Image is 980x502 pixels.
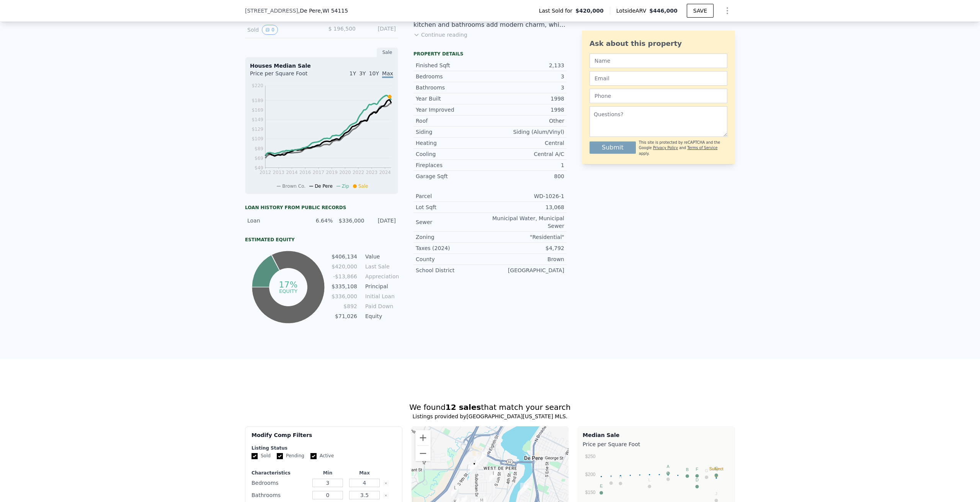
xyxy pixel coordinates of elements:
[416,203,490,211] div: Lot Sqft
[653,146,678,150] a: Privacy Policy
[585,472,596,477] text: $200
[416,255,490,263] div: County
[366,170,378,175] tspan: 2023
[298,7,348,15] span: , De Pere
[350,70,356,76] span: 1Y
[315,184,333,189] span: De Pere
[667,470,670,475] text: K
[328,26,356,32] span: $ 196,500
[255,156,263,161] tspan: $69
[384,482,387,485] button: Clear
[486,466,501,486] div: 626 Helena St
[321,8,348,14] span: , WI 54115
[313,170,325,175] tspan: 2017
[696,467,699,471] text: F
[252,478,308,488] div: Bedrooms
[539,7,576,15] span: Last Sold for
[331,302,358,310] td: $892
[245,7,298,15] span: [STREET_ADDRESS]
[358,184,368,189] span: Sale
[490,62,564,69] div: 2,133
[490,150,564,158] div: Central A/C
[273,170,284,175] tspan: 2013
[331,292,358,301] td: $336,000
[262,25,278,35] button: View historical data
[490,244,564,252] div: $4,792
[245,237,398,243] div: Estimated Equity
[252,117,263,122] tspan: $149
[490,233,564,241] div: "Residential"
[353,170,364,175] tspan: 2022
[416,172,490,180] div: Garage Sqft
[364,302,398,310] td: Paid Down
[583,431,730,439] div: Median Sale
[277,453,304,459] label: Pending
[590,38,727,49] div: Ask about this property
[611,474,612,479] text: I
[490,73,564,80] div: 3
[416,128,490,136] div: Siding
[575,7,604,15] span: $420,000
[245,402,735,413] div: We found that match your search
[490,172,564,180] div: 800
[252,453,271,459] label: Sold
[416,62,490,69] div: Finished Sqft
[517,480,532,499] div: 420 S Saint Bernard Dr
[415,446,431,461] button: Zoom out
[382,70,393,78] span: Max
[252,453,258,459] input: Sold
[369,217,396,224] div: [DATE]
[648,478,651,482] text: L
[250,62,393,70] div: Houses Median Sale
[490,128,564,136] div: Siding (Alum/Vinyl)
[619,474,622,479] text: H
[379,170,391,175] tspan: 2024
[279,280,297,289] tspan: 17%
[448,481,462,500] div: 1240 S 9th St
[416,139,490,147] div: Heating
[310,453,317,459] input: Active
[364,312,398,320] td: Equity
[255,146,263,151] tspan: $89
[359,70,366,76] span: 3Y
[364,292,398,301] td: Initial Loan
[490,214,564,230] div: Municipal Water, Municipal Sewer
[247,25,315,35] div: Sold
[252,98,263,103] tspan: $189
[590,54,727,68] input: Name
[331,282,358,291] td: $335,108
[413,31,467,39] button: Continue reading
[339,170,351,175] tspan: 2020
[311,470,345,476] div: Min
[687,4,714,18] button: SAVE
[364,282,398,291] td: Principal
[384,494,387,497] button: Clear
[590,89,727,103] input: Phone
[416,95,490,102] div: Year Built
[475,447,490,466] div: 246 Twilight Dr
[364,262,398,271] td: Last Sale
[585,490,596,495] text: $150
[467,455,482,474] div: 1115 Grant St
[416,161,490,169] div: Fireplaces
[362,25,396,35] div: [DATE]
[326,170,338,175] tspan: 2019
[250,70,322,82] div: Price per Square Foot
[252,431,396,445] div: Modify Comp Filters
[667,464,670,469] text: A
[413,51,567,57] div: Property details
[600,484,603,488] text: E
[686,467,689,472] text: B
[490,192,564,200] div: WD-1026-1
[715,466,718,471] text: C
[252,490,308,500] div: Bathrooms
[416,192,490,200] div: Parcel
[416,73,490,80] div: Bedrooms
[715,491,717,496] text: J
[245,205,398,211] div: Loan history from public records
[247,217,301,224] div: Loan
[639,140,727,156] div: This site is protected by reCAPTCHA and the Google and apply.
[252,445,396,451] div: Listing Status
[277,453,283,459] input: Pending
[490,95,564,102] div: 1998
